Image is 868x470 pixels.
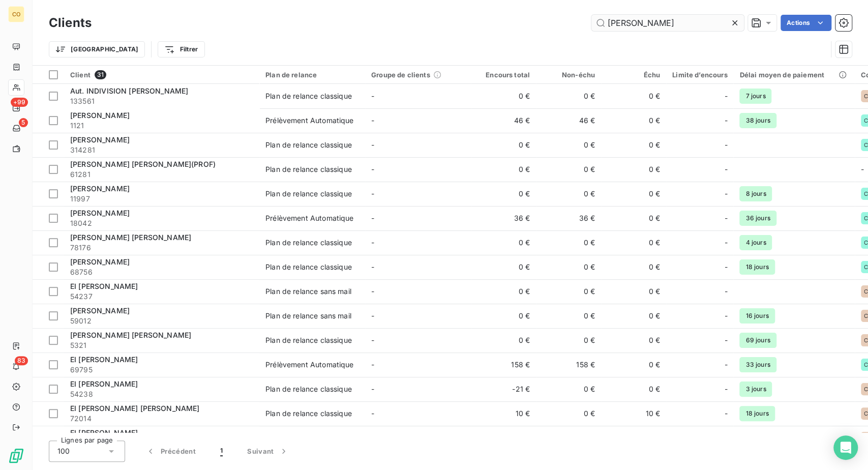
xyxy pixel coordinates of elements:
span: 36 jours [739,211,776,226]
span: - [724,189,727,199]
span: - [724,91,727,101]
img: Logo LeanPay [8,448,24,464]
td: 0 € [471,133,536,157]
td: 36 € [471,206,536,230]
div: Plan de relance classique [265,238,352,248]
td: 0 € [601,255,666,279]
td: 0 € [601,84,666,108]
div: Non-échu [542,71,595,79]
div: Délai moyen de paiement [739,71,848,79]
span: [PERSON_NAME] [70,184,130,193]
span: Aut. INDIVISION [PERSON_NAME] [70,86,188,95]
span: [PERSON_NAME] [PERSON_NAME] [70,233,191,242]
td: 0 € [471,426,536,450]
td: 0 € [601,108,666,133]
td: 0 € [536,401,601,426]
span: - [724,164,727,174]
span: - [724,115,727,126]
td: 0 € [536,377,601,401]
span: - [371,238,374,247]
span: [PERSON_NAME] [70,111,130,120]
span: 68756 [70,267,253,277]
span: - [724,286,727,297]
span: EI [PERSON_NAME] [70,379,138,388]
div: Plan de relance classique [265,140,352,150]
span: - [371,214,374,222]
span: 38 jours [739,113,776,128]
span: [PERSON_NAME] [70,135,130,144]
div: Plan de relance classique [265,335,352,345]
td: 0 € [601,182,666,206]
span: [PERSON_NAME] [70,257,130,266]
span: Client [70,71,91,79]
div: Plan de relance classique [265,262,352,272]
td: 0 € [601,157,666,182]
td: 0 € [536,84,601,108]
a: +99 [8,100,24,116]
td: 0 € [471,304,536,328]
div: Open Intercom Messenger [833,435,858,460]
button: Actions [781,15,831,31]
td: 0 € [471,230,536,255]
td: 0 € [536,182,601,206]
span: 8 jours [739,186,772,201]
td: 0 € [536,133,601,157]
button: Précédent [133,440,208,462]
div: Plan de relance classique [265,189,352,199]
span: EI [PERSON_NAME] [PERSON_NAME] [70,404,200,413]
td: 0 € [471,84,536,108]
div: Limite d’encours [672,71,727,79]
span: 69795 [70,365,253,375]
td: 36 € [536,206,601,230]
span: 5321 [70,340,253,350]
span: - [371,336,374,344]
td: 0 € [601,328,666,352]
span: 314281 [70,145,253,155]
div: Encours total [477,71,530,79]
button: [GEOGRAPHIC_DATA] [49,41,145,57]
span: EI [PERSON_NAME] [70,355,138,364]
span: 31 [95,70,106,79]
span: 18042 [70,218,253,228]
span: [PERSON_NAME] [PERSON_NAME] [70,331,191,339]
td: 0 € [601,206,666,230]
span: 100 [57,446,70,456]
td: 0 € [471,157,536,182]
div: Plan de relance classique [265,408,352,419]
span: - [724,335,727,345]
td: 0 € [601,133,666,157]
div: Plan de relance classique [265,164,352,174]
td: 0 € [601,352,666,377]
span: - [371,385,374,393]
span: 33 jours [739,357,776,372]
span: - [371,189,374,198]
td: 0 € [601,279,666,304]
span: - [371,311,374,320]
span: - [724,311,727,321]
span: 4 jours [739,235,772,250]
span: - [371,116,374,125]
span: - [371,409,374,418]
td: 10 € [601,401,666,426]
td: 46 € [536,108,601,133]
span: 54237 [70,291,253,302]
div: Échu [607,71,660,79]
span: 61281 [70,169,253,180]
span: 78176 [70,243,253,253]
td: -21 € [471,377,536,401]
td: 0 € [536,328,601,352]
span: EI [PERSON_NAME] [70,282,138,290]
span: 7 jours [739,89,771,104]
span: 18 jours [739,259,774,275]
h3: Clients [49,14,92,32]
span: 11997 [70,194,253,204]
span: - [371,287,374,296]
span: EI [PERSON_NAME] [70,428,138,437]
span: 3 jours [739,381,772,397]
span: Groupe de clients [371,71,430,79]
span: - [724,213,727,223]
span: [PERSON_NAME] [70,306,130,315]
span: +99 [11,98,28,107]
td: 0 € [536,157,601,182]
a: 5 [8,120,24,136]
